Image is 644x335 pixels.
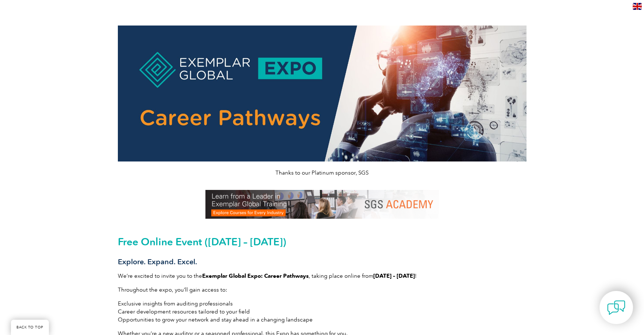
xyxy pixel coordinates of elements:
[118,316,527,324] li: Opportunities to grow your network and stay ahead in a changing landscape
[202,273,309,279] strong: Exemplar Global Expo: Career Pathways
[118,26,527,161] img: career pathways
[118,272,527,280] p: We’re excited to invite you to the , taking place online from !
[118,300,527,308] li: Exclusive insights from auditing professionals
[118,308,527,316] li: Career development resources tailored to your field
[118,169,527,177] p: Thanks to our Platinum sponsor, SGS
[11,320,49,335] a: BACK TO TOP
[118,236,527,248] h2: Free Online Event ([DATE] – [DATE])
[607,299,625,317] img: contact-chat.png
[118,257,527,266] h3: Explore. Expand. Excel.
[205,190,439,219] img: SGS
[633,3,642,10] img: en
[118,286,527,294] p: Throughout the expo, you’ll gain access to:
[373,273,415,279] strong: [DATE] – [DATE]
